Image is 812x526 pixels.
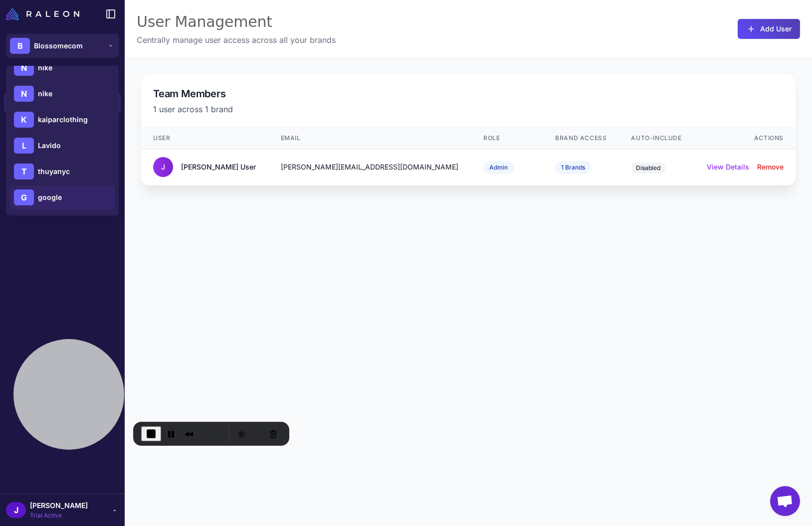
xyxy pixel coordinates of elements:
a: Manage Brands [4,68,121,89]
div: K [14,112,34,128]
th: Email [269,128,472,149]
div: N [14,86,34,102]
span: Admin [483,161,514,174]
span: kaiparclothing [38,114,88,125]
button: Add User [738,19,800,39]
img: Raleon Logo [6,8,79,20]
span: Lavido [38,140,61,151]
th: Role [471,128,543,149]
span: Trial Active [30,511,88,520]
span: thuyanyc [38,166,70,177]
div: [PERSON_NAME] User [181,162,256,173]
div: Open chat [770,486,800,516]
span: [PERSON_NAME] [30,500,88,511]
div: J [6,502,26,518]
th: Auto-Include [619,128,694,149]
button: Remove [757,162,784,173]
th: Actions [694,128,796,149]
p: 1 user across 1 brand [153,103,784,115]
div: G [14,189,34,205]
h2: Team Members [153,86,784,101]
button: BBlossomecom [6,34,119,58]
div: L [14,138,34,154]
div: N [14,60,34,76]
a: User Management [4,93,121,114]
div: T [14,164,34,179]
span: Disabled [631,163,665,174]
div: J [153,157,173,177]
div: [PERSON_NAME][EMAIL_ADDRESS][DOMAIN_NAME] [281,162,460,173]
th: Brand Access [543,128,619,149]
span: google [38,192,62,203]
span: nike [38,62,52,73]
th: User [141,128,269,149]
span: 1 Brands [555,161,591,174]
button: View Details [707,162,749,173]
div: B [10,38,30,54]
div: User Management [137,12,336,32]
span: Blossomecom [34,40,83,51]
p: Centrally manage user access across all your brands [137,34,336,46]
a: Raleon Logo [6,8,83,20]
span: nike [38,88,52,99]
